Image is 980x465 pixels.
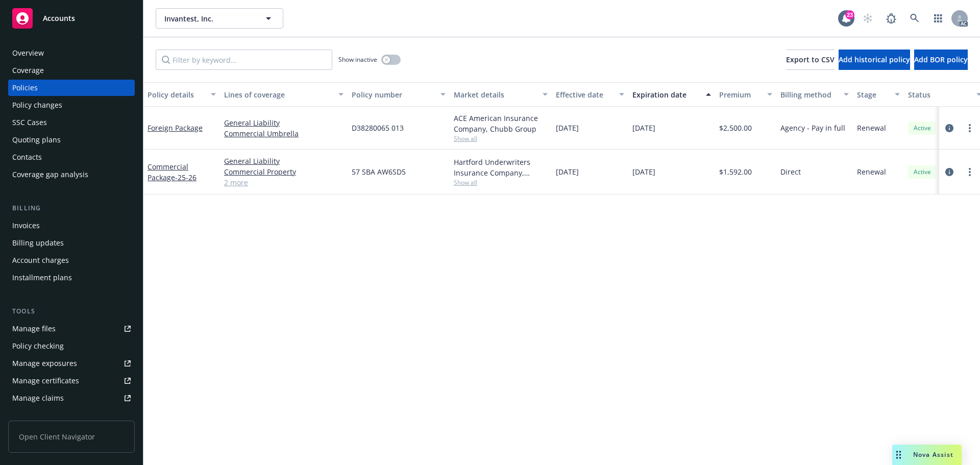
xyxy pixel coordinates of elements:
button: Billing method [776,82,853,107]
a: Policy changes [8,97,135,113]
span: Nova Assist [913,450,953,459]
div: Policy changes [12,97,62,113]
span: Show all [454,134,548,143]
div: Manage claims [12,390,64,406]
a: Manage claims [8,390,135,406]
span: Renewal [857,166,886,177]
a: Quoting plans [8,132,135,148]
div: Manage certificates [12,373,79,389]
a: Installment plans [8,270,135,286]
span: 57 SBA AW6SD5 [352,166,406,177]
a: circleInformation [943,122,955,134]
a: Coverage [8,62,135,79]
span: Show inactive [338,55,377,64]
div: Installment plans [12,270,72,286]
span: $1,592.00 [719,166,752,177]
span: Add BOR policy [914,55,968,64]
button: Policy number [348,82,450,107]
a: Coverage gap analysis [8,166,135,183]
a: 2 more [224,177,344,188]
button: Stage [853,82,904,107]
div: Lines of coverage [224,89,332,100]
a: Start snowing [857,8,878,29]
button: Add BOR policy [914,50,968,70]
a: Billing updates [8,235,135,251]
div: Policies [12,80,38,96]
div: SSC Cases [12,114,47,131]
button: Export to CSV [786,50,835,70]
a: circleInformation [943,166,955,178]
button: Invantest, Inc. [156,8,283,29]
span: Active [912,167,933,177]
a: Overview [8,45,135,61]
span: $2,500.00 [719,123,752,133]
a: Policy checking [8,338,135,354]
div: Contacts [12,149,42,165]
a: Account charges [8,252,135,268]
a: Commercial Package [148,162,197,182]
button: Policy details [143,82,220,107]
div: Account charges [12,252,69,268]
span: Open Client Navigator [8,421,135,453]
div: Tools [8,306,135,316]
span: Active [912,124,933,133]
button: Nova Assist [892,445,962,465]
span: [DATE] [632,166,655,177]
span: Renewal [857,123,886,133]
div: Policy details [148,89,205,100]
div: Manage exposures [12,355,77,372]
div: 23 [845,10,854,19]
div: Manage BORs [12,407,60,424]
div: Policy number [352,89,434,100]
div: Billing updates [12,235,64,251]
div: Coverage gap analysis [12,166,88,183]
a: Invoices [8,217,135,234]
div: Stage [857,89,889,100]
a: Commercial Property [224,166,344,177]
a: General Liability [224,156,344,166]
a: Manage certificates [8,373,135,389]
span: Accounts [43,14,75,22]
span: Agency - Pay in full [780,123,845,133]
button: Market details [450,82,552,107]
div: Manage files [12,321,56,337]
span: Add historical policy [839,55,910,64]
button: Premium [715,82,776,107]
a: Commercial Umbrella [224,128,344,139]
div: Overview [12,45,44,61]
input: Filter by keyword... [156,50,332,70]
span: [DATE] [556,166,579,177]
div: Policy checking [12,338,64,354]
div: Market details [454,89,536,100]
span: Export to CSV [786,55,835,64]
a: more [964,122,976,134]
div: Hartford Underwriters Insurance Company, Hartford Insurance Group [454,157,548,178]
a: Search [904,8,925,29]
a: Switch app [928,8,948,29]
span: [DATE] [556,123,579,133]
button: Effective date [552,82,628,107]
a: Manage exposures [8,355,135,372]
a: Manage files [8,321,135,337]
div: Coverage [12,62,44,79]
a: SSC Cases [8,114,135,131]
span: Invantest, Inc. [164,13,253,24]
div: Premium [719,89,761,100]
a: Foreign Package [148,123,203,133]
a: Report a Bug [881,8,901,29]
a: Manage BORs [8,407,135,424]
a: Accounts [8,4,135,33]
div: Invoices [12,217,40,234]
button: Lines of coverage [220,82,348,107]
span: [DATE] [632,123,655,133]
a: General Liability [224,117,344,128]
span: D38280065 013 [352,123,404,133]
button: Add historical policy [839,50,910,70]
div: Effective date [556,89,613,100]
span: - 25-26 [175,173,197,182]
a: Contacts [8,149,135,165]
a: Policies [8,80,135,96]
span: Direct [780,166,801,177]
a: more [964,166,976,178]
